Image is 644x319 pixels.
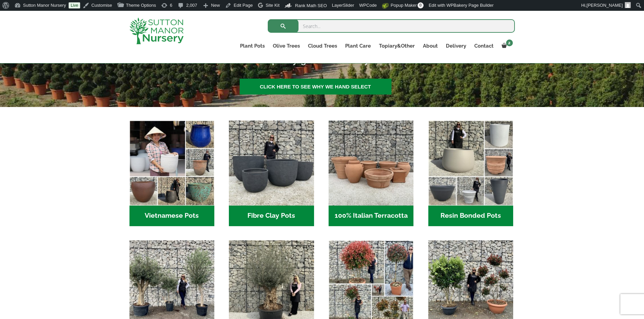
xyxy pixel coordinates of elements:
a: Visit product category Resin Bonded Pots [428,121,513,226]
span: Rank Math SEO [295,3,327,8]
a: Plant Pots [236,41,269,51]
a: Visit product category 100% Italian Terracotta [329,121,413,226]
a: 2 [498,41,515,51]
img: Home - 1B137C32 8D99 4B1A AA2F 25D5E514E47D 1 105 c [329,121,413,205]
a: Topiary&Other [375,41,419,51]
img: Home - 8194B7A3 2818 4562 B9DD 4EBD5DC21C71 1 105 c 1 [229,121,314,205]
h2: Resin Bonded Pots [428,206,513,227]
h2: 100% Italian Terracotta [329,206,413,227]
a: About [419,41,442,51]
a: Visit product category Fibre Clay Pots [229,121,314,226]
h2: Fibre Clay Pots [229,206,314,227]
span: Site Kit [266,3,280,8]
a: Live [69,2,80,8]
span: 0 [418,2,424,8]
input: Search... [268,19,515,33]
span: 2 [506,39,513,46]
h2: Vietnamese Pots [129,206,214,227]
a: Plant Care [341,41,375,51]
img: Home - 67232D1B A461 444F B0F6 BDEDC2C7E10B 1 105 c [428,121,513,205]
img: logo [129,18,184,44]
img: Home - 6E921A5B 9E2F 4B13 AB99 4EF601C89C59 1 105 c [129,121,214,205]
a: Visit product category Vietnamese Pots [129,121,214,226]
span: [PERSON_NAME] [587,3,623,8]
a: Olive Trees [269,41,304,51]
a: Cloud Trees [304,41,341,51]
a: Contact [470,41,498,51]
a: Delivery [442,41,470,51]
